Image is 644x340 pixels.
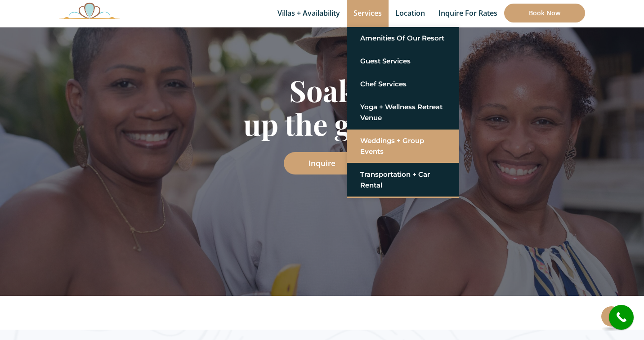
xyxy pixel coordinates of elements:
[611,307,631,327] i: call
[59,73,585,141] h1: Soak up the good
[360,133,446,160] a: Weddings + Group Events
[360,166,446,193] a: Transportation + Car Rental
[360,30,446,46] a: Amenities of Our Resort
[360,76,446,92] a: Chef Services
[609,305,634,330] a: call
[504,4,585,22] a: Book Now
[360,99,446,126] a: Yoga + Wellness Retreat Venue
[284,152,360,174] a: Inquire
[59,2,120,19] img: Awesome Logo
[360,53,446,69] a: Guest Services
